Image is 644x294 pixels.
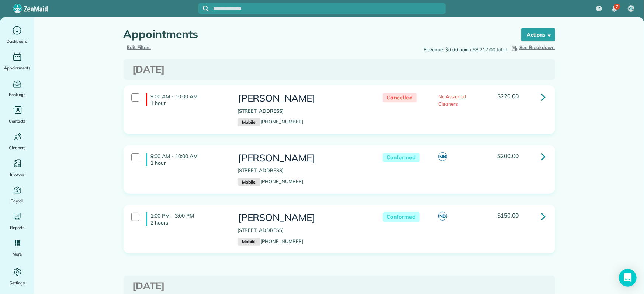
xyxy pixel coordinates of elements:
[616,4,618,10] span: 7
[3,211,31,231] a: Reports
[438,212,447,220] span: NB
[238,212,368,223] h3: [PERSON_NAME]
[383,153,420,162] span: Conformed
[238,107,368,115] p: [STREET_ADDRESS]
[10,279,25,287] span: Settings
[10,224,25,231] span: Reports
[497,92,519,100] span: $220.00
[3,51,31,72] a: Appointments
[13,250,22,258] span: More
[497,212,519,219] span: $150.00
[146,212,226,226] h4: 1:00 PM - 3:00 PM
[133,281,546,291] h3: [DATE]
[7,38,28,45] span: Dashboard
[146,93,226,106] h4: 9:00 AM - 10:00 AM
[3,157,31,178] a: Invoices
[521,28,555,41] button: Actions
[438,152,447,161] span: MB
[238,238,260,246] small: Mobile
[3,24,31,45] a: Dashboard
[238,227,368,234] p: [STREET_ADDRESS]
[3,131,31,151] a: Cleaners
[510,44,555,51] button: See Breakdown
[146,153,226,166] h4: 9:00 AM - 10:00 AM
[238,178,260,186] small: Mobile
[238,119,304,124] a: Mobile[PHONE_NUMBER]
[3,78,31,98] a: Bookings
[4,64,31,72] span: Appointments
[238,167,368,174] p: [STREET_ADDRESS]
[151,219,226,226] p: 2 hours
[198,6,209,11] button: Focus search
[607,1,622,17] div: 7 unread notifications
[3,104,31,125] a: Contacts
[383,93,417,102] span: Cancelled
[11,197,24,205] span: Payroll
[423,46,507,54] span: Revenue: $0.00 paid / $8,217.00 total
[3,184,31,205] a: Payroll
[497,152,519,160] span: $200.00
[238,118,260,126] small: Mobile
[10,171,25,178] span: Invoices
[619,269,637,287] div: Open Intercom Messenger
[9,144,25,151] span: Cleaners
[133,64,546,75] h3: [DATE]
[203,6,209,11] svg: Focus search
[238,93,368,104] h3: [PERSON_NAME]
[9,117,25,125] span: Contacts
[238,178,304,184] a: Mobile[PHONE_NUMBER]
[238,153,368,164] h3: [PERSON_NAME]
[151,100,226,106] p: 1 hour
[629,6,634,11] span: ML
[383,212,420,222] span: Conformed
[438,93,466,107] span: No Assigned Cleaners
[127,44,151,50] a: Edit Filters
[9,91,26,98] span: Bookings
[3,266,31,287] a: Settings
[124,28,507,40] h1: Appointments
[238,238,304,244] a: Mobile[PHONE_NUMBER]
[151,160,226,166] p: 1 hour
